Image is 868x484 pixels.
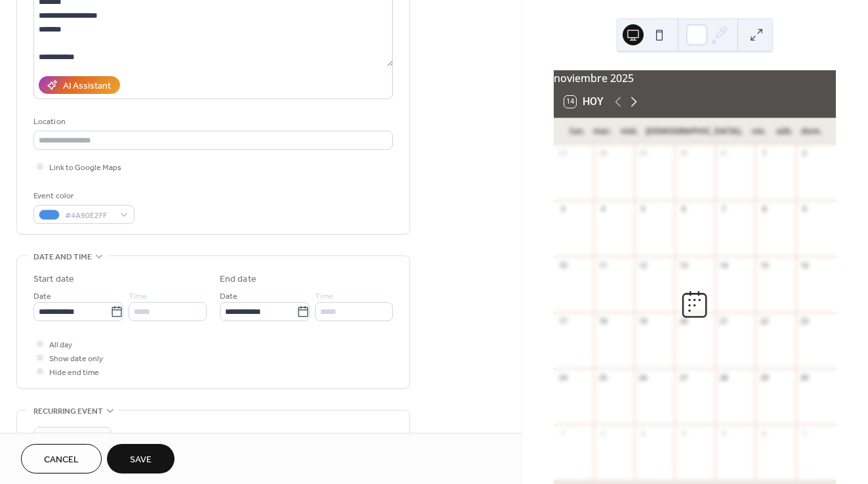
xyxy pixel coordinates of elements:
[33,290,51,303] span: Date
[33,405,103,418] span: Recurring event
[638,204,648,214] div: 5
[33,250,92,264] span: Date and time
[598,204,608,214] div: 4
[642,118,746,144] div: [DEMOGRAPHIC_DATA].
[800,428,810,438] div: 7
[759,317,769,326] div: 22
[800,204,810,214] div: 9
[719,260,729,270] div: 14
[759,260,769,270] div: 15
[129,290,147,303] span: Time
[598,428,608,438] div: 2
[598,148,608,158] div: 28
[719,428,729,438] div: 5
[44,453,79,467] span: Cancel
[49,161,121,175] span: Link to Google Maps
[49,338,72,352] span: All day
[678,428,688,438] div: 4
[638,372,648,382] div: 26
[33,273,74,286] div: Start date
[558,372,568,382] div: 24
[39,430,88,445] span: Do not repeat
[678,204,688,214] div: 6
[21,444,102,473] button: Cancel
[678,372,688,382] div: 27
[719,317,729,326] div: 21
[315,290,333,303] span: Time
[558,317,568,326] div: 17
[719,372,729,382] div: 28
[800,372,810,382] div: 30
[800,317,810,326] div: 23
[63,79,111,93] div: AI Assistant
[560,93,608,111] button: 14Hoy
[564,118,590,144] div: lun.
[33,189,132,203] div: Event color
[719,148,729,158] div: 31
[772,118,798,144] div: sáb.
[49,352,103,366] span: Show date only
[638,428,648,438] div: 3
[638,260,648,270] div: 12
[719,204,729,214] div: 7
[800,260,810,270] div: 16
[638,148,648,158] div: 29
[558,428,568,438] div: 1
[107,444,175,473] button: Save
[65,209,114,223] span: #4A90E2FF
[33,115,390,129] div: Location
[220,273,257,286] div: End date
[220,290,238,303] span: Date
[616,118,642,144] div: mié.
[558,204,568,214] div: 3
[590,118,616,144] div: mar.
[598,317,608,326] div: 18
[678,260,688,270] div: 13
[759,148,769,158] div: 1
[49,366,99,380] span: Hide end time
[558,148,568,158] div: 27
[678,148,688,158] div: 30
[598,260,608,270] div: 11
[759,428,769,438] div: 6
[598,372,608,382] div: 25
[554,70,836,86] div: noviembre 2025
[759,204,769,214] div: 8
[798,118,825,144] div: dom.
[800,148,810,158] div: 2
[678,317,688,326] div: 20
[759,372,769,382] div: 29
[558,260,568,270] div: 10
[39,76,120,94] button: AI Assistant
[638,317,648,326] div: 19
[130,453,152,467] span: Save
[746,118,772,144] div: vie.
